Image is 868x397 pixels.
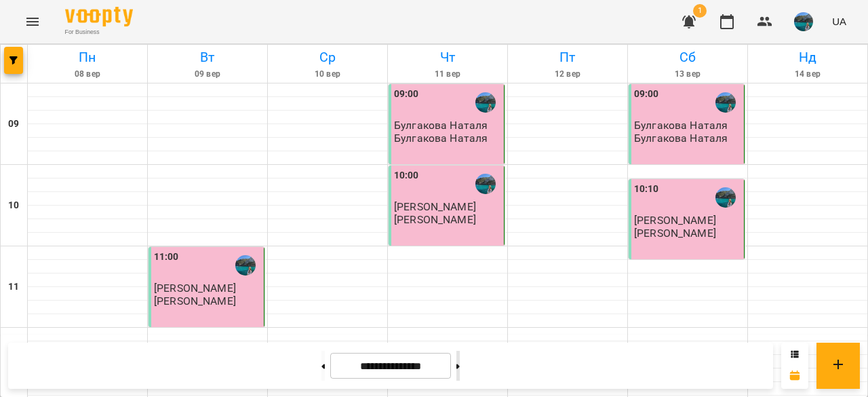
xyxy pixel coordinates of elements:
img: 60415085415ff60041987987a0d20803.jpg [794,12,813,31]
span: Булгакова Наталя [634,119,728,132]
span: [PERSON_NAME] [394,200,476,213]
button: Menu [16,5,49,38]
h6: Пт [510,47,625,68]
h6: Нд [750,47,865,68]
label: 11:00 [154,250,179,265]
h6: 08 вер [30,68,145,81]
span: [PERSON_NAME] [154,282,236,295]
h6: 13 вер [630,68,745,81]
img: Войтович Аріна [475,174,496,194]
h6: 11 вер [390,68,505,81]
h6: 11 [8,280,19,295]
h6: 10 [8,198,19,213]
span: [PERSON_NAME] [634,214,716,227]
span: Булгакова Наталя [394,119,488,132]
button: UA [827,9,852,34]
p: [PERSON_NAME] [634,227,716,239]
span: UA [832,14,846,29]
p: [PERSON_NAME] [394,214,476,225]
h6: 09 вер [150,68,265,81]
h6: Чт [390,47,505,68]
h6: 10 вер [270,68,385,81]
img: Войтович Аріна [715,187,736,208]
p: Булгакова Наталя [634,132,728,144]
img: Войтович Аріна [475,92,496,113]
img: Войтович Аріна [235,255,256,276]
img: Voopty Logo [65,7,133,26]
p: [PERSON_NAME] [154,295,236,307]
p: Булгакова Наталя [394,132,488,144]
label: 09:00 [394,87,419,102]
h6: 14 вер [750,68,865,81]
h6: 09 [8,117,19,132]
h6: Сб [630,47,745,68]
h6: 12 вер [510,68,625,81]
h6: Вт [150,47,265,68]
label: 10:00 [394,168,419,183]
img: Войтович Аріна [715,92,736,113]
span: For Business [65,28,133,37]
label: 09:00 [634,87,659,102]
span: 1 [693,4,707,18]
h6: Пн [30,47,145,68]
label: 10:10 [634,182,659,197]
h6: Ср [270,47,385,68]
